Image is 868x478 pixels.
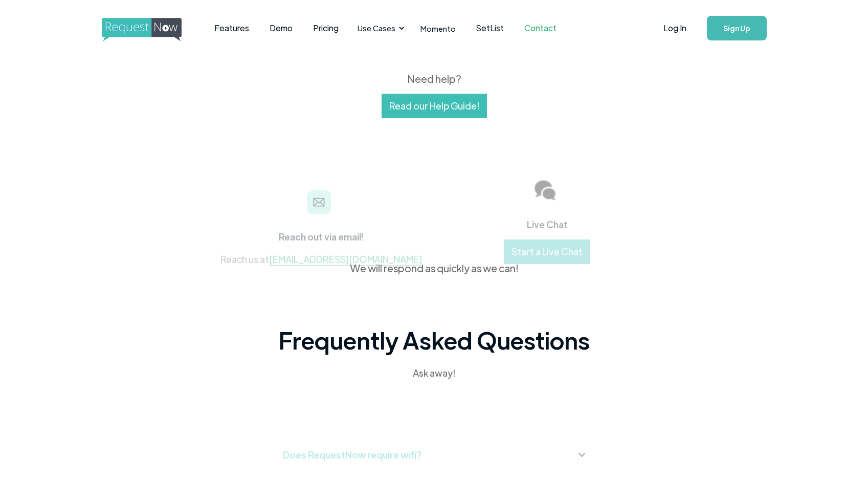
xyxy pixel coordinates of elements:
[382,94,487,118] a: Read our Help Guide!
[358,23,395,34] div: Use Cases
[279,324,590,355] h2: Frequently Asked Questions
[351,12,408,44] div: Use Cases
[504,240,590,264] a: Start a Live Chat
[410,13,466,44] a: Momento
[279,230,364,244] h5: Reach out via email!
[653,10,697,46] a: Log In
[707,16,767,40] a: Sign Up
[307,365,561,381] div: Ask away!
[204,12,259,44] a: Features
[194,71,675,86] div: Need help?
[303,12,349,44] a: Pricing
[514,12,567,44] a: Contact
[466,12,514,44] a: SetList
[259,12,303,44] a: Demo
[269,253,422,266] a: [EMAIL_ADDRESS][DOMAIN_NAME]
[102,18,201,41] img: requestnow logo
[526,218,567,232] h5: Live Chat
[283,447,421,463] div: Does RequestNow require wifi?
[220,252,422,267] div: Reach us at
[350,260,519,276] div: We will respond as quickly as we can!
[102,18,179,38] a: home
